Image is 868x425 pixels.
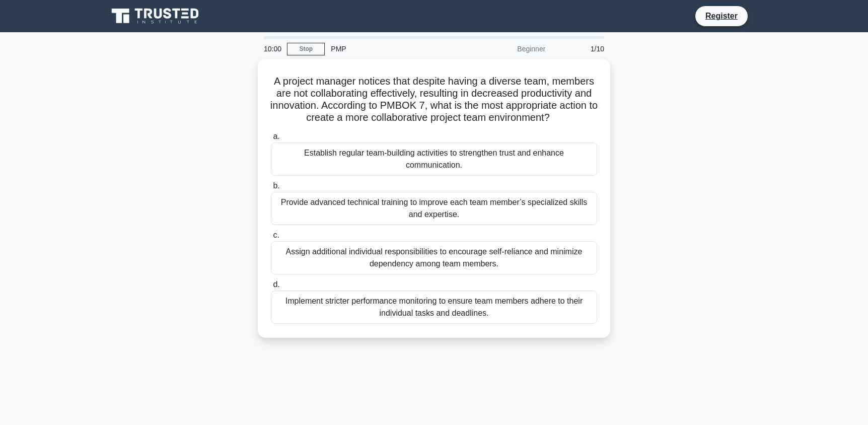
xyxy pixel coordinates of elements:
div: Implement stricter performance monitoring to ensure team members adhere to their individual tasks... [271,291,597,324]
div: 1/10 [551,39,610,59]
div: PMP [325,39,463,59]
a: Register [699,10,744,22]
a: Stop [287,43,325,55]
div: 10:00 [258,39,287,59]
span: b. [273,181,279,190]
div: Provide advanced technical training to improve each team member’s specialized skills and expertise. [271,192,597,225]
span: c. [273,231,279,239]
div: Beginner [463,39,551,59]
span: d. [273,280,279,289]
h5: A project manager notices that despite having a diverse team, members are not collaborating effec... [270,75,598,124]
div: Assign additional individual responsibilities to encourage self-reliance and minimize dependency ... [271,241,597,274]
span: a. [273,132,279,140]
div: Establish regular team-building activities to strengthen trust and enhance communication. [271,143,597,176]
